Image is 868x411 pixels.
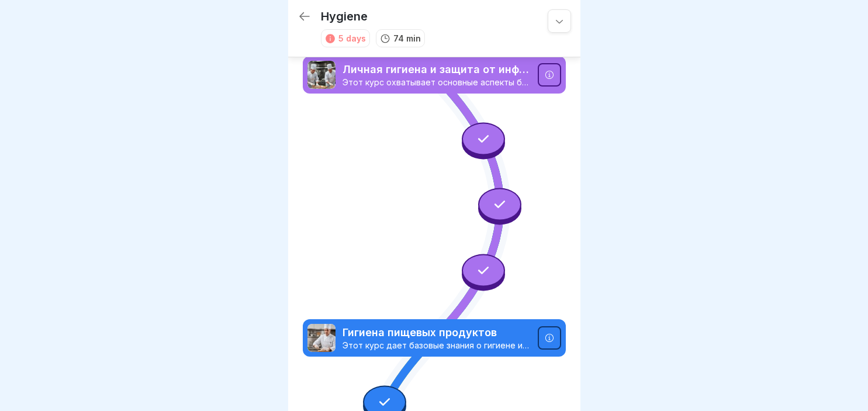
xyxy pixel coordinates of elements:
[343,340,531,351] p: Этот курс дает базовые знания о гигиене и обработке продуктов питания в сфере общественного питан...
[343,62,531,77] p: Личная гигиена и защита от инфекций
[343,77,531,88] p: Этот курс охватывает основные аспекты безопасности и гигиены пищевых продуктов в сфере общественн...
[321,9,368,23] p: Hygiene
[343,325,531,340] p: Гигиена пищевых продуктов
[393,32,421,44] p: 74 min
[307,61,336,89] img: tq1iwfpjw7gb8q143pboqzza.png
[307,324,336,352] img: jz0fz12u36edh1e04itkdbcq.png
[338,32,366,44] div: 5 days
